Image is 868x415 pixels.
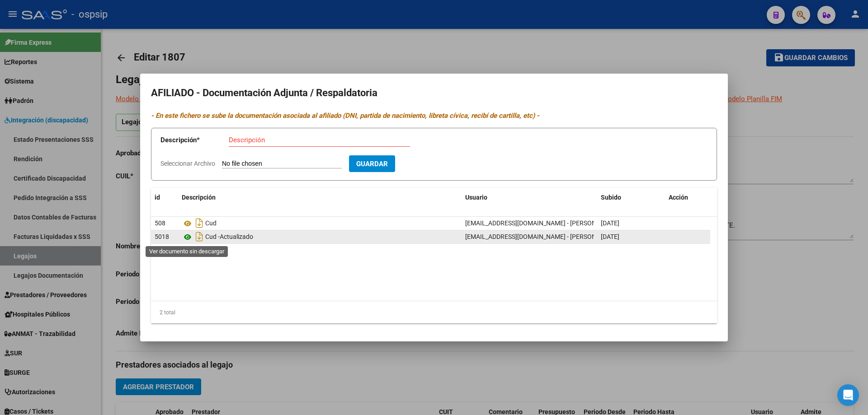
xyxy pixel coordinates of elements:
span: [DATE] [601,219,619,227]
h2: AFILIADO - Documentación Adjunta / Respaldatoria [151,84,717,102]
span: Guardar [356,160,388,168]
span: Cud -Actualizado [205,233,253,241]
span: 5018 [155,233,169,240]
span: id [155,194,160,201]
div: 2 total [151,301,717,324]
datatable-header-cell: id [151,188,178,207]
span: Usuario [465,194,487,201]
i: Descargar documento [193,216,205,230]
span: Descripción [182,194,216,201]
span: [EMAIL_ADDRESS][DOMAIN_NAME] - [PERSON_NAME] [465,219,618,227]
p: Descripción [160,135,229,145]
span: [EMAIL_ADDRESS][DOMAIN_NAME] - [PERSON_NAME] [465,233,618,240]
span: Cud [205,220,217,227]
span: 508 [155,219,165,227]
datatable-header-cell: Subido [597,188,665,207]
span: Seleccionar Archivo [160,160,215,167]
datatable-header-cell: Usuario [462,188,597,207]
div: Open Intercom Messenger [837,384,859,406]
span: Subido [601,194,621,201]
span: Acción [669,194,688,201]
span: [DATE] [601,233,619,240]
datatable-header-cell: Descripción [178,188,462,207]
i: - En este fichero se sube la documentación asociada al afiliado (DNI, partida de nacimiento, libr... [151,112,539,120]
i: Descargar documento [193,229,205,244]
button: Guardar [349,155,395,172]
datatable-header-cell: Acción [665,188,710,207]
